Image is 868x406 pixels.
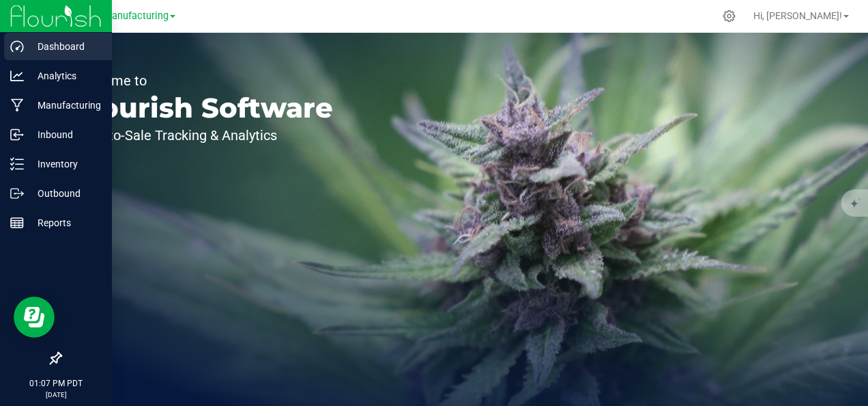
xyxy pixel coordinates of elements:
[10,69,24,83] inline-svg: Analytics
[10,128,24,141] inline-svg: Inbound
[24,97,106,113] p: Manufacturing
[753,10,842,21] span: Hi, [PERSON_NAME]!
[24,126,106,143] p: Inbound
[24,215,106,231] p: Reports
[10,40,24,53] inline-svg: Dashboard
[14,297,55,338] iframe: Resource center
[721,10,738,23] div: Manage settings
[6,377,106,390] p: 01:07 PM PDT
[10,216,24,230] inline-svg: Reports
[24,38,106,55] p: Dashboard
[24,185,106,202] p: Outbound
[6,390,106,400] p: [DATE]
[74,74,333,87] p: Welcome to
[10,187,24,200] inline-svg: Outbound
[74,94,333,122] p: Flourish Software
[10,157,24,171] inline-svg: Inventory
[24,68,106,84] p: Analytics
[10,98,24,112] inline-svg: Manufacturing
[103,10,169,22] span: Manufacturing
[74,128,333,142] p: Seed-to-Sale Tracking & Analytics
[24,156,106,172] p: Inventory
